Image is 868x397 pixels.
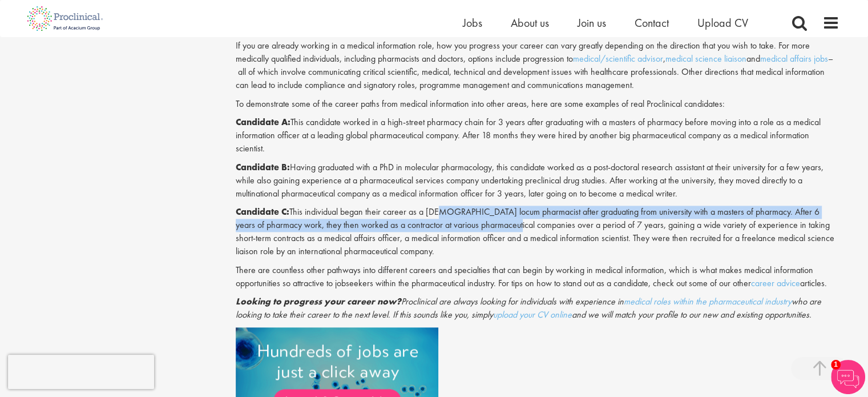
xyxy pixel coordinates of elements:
[8,355,154,389] iframe: reCAPTCHA
[760,53,828,65] a: medical affairs jobs
[236,98,839,111] p: To demonstrate some of the career paths from medical information into other areas, here are some ...
[236,161,290,173] strong: Candidate B:
[751,277,800,289] a: career advice
[236,206,839,258] p: This individual began their career as a [DEMOGRAPHIC_DATA] locum pharmacist after graduating from...
[573,53,663,65] a: medical/scientific advisor
[831,360,841,370] span: 1
[236,264,839,290] p: There are countless other pathways into different careers and specialties that can begin by worki...
[236,295,821,320] em: Proclinical are always looking for individuals with experience in who are looking to take their c...
[236,116,290,128] strong: Candidate A:
[831,360,865,394] img: Chatbot
[236,295,401,307] strong: Looking to progress your career now?
[236,206,289,218] strong: Candidate C:
[236,116,839,155] p: This candidate worked in a high-street pharmacy chain for 3 years after graduating with a masters...
[665,53,746,65] a: medical science liaison
[236,161,839,200] p: Having graduated with a PhD in molecular pharmacology, this candidate worked as a post-doctoral r...
[697,15,748,30] a: Upload CV
[463,15,482,30] a: Jobs
[635,15,669,30] a: Contact
[624,295,792,307] a: medical roles within the pharmaceutical industry
[493,308,572,320] a: upload your CV online
[236,39,839,91] p: If you are already working in a medical information role, how you progress your career can vary g...
[511,15,549,30] a: About us
[578,15,606,30] a: Join us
